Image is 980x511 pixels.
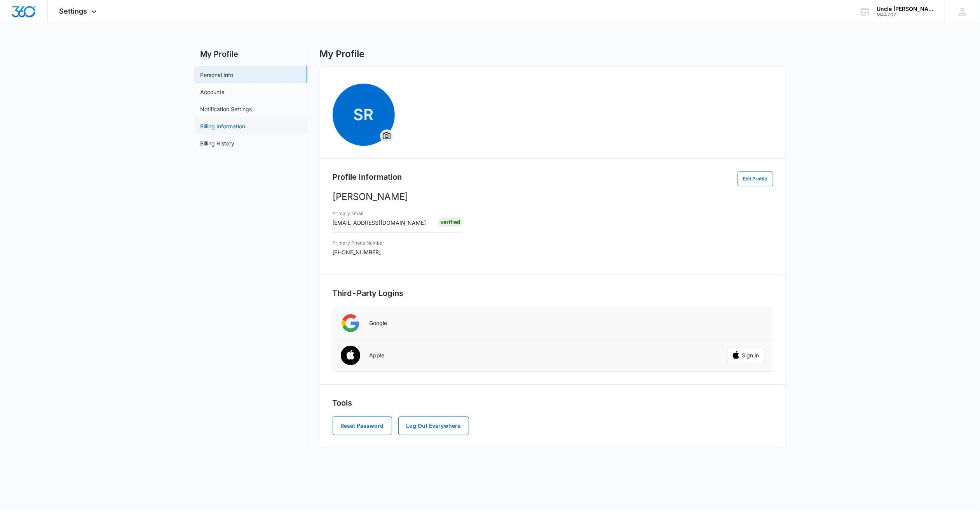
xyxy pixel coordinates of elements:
p: [PERSON_NAME] [333,190,773,204]
span: Settings [59,7,87,15]
a: Personal Info [201,71,234,79]
button: Edit Profile [738,171,773,186]
span: [EMAIL_ADDRESS][DOMAIN_NAME] [333,219,426,226]
div: [PHONE_NUMBER] [333,238,385,256]
span: SR [333,84,395,146]
h3: Primary Email [333,210,426,217]
span: SROverflow Menu [333,84,395,146]
p: Google [370,320,387,327]
h3: Primary Phone Number [333,240,385,247]
h2: Profile Information [333,171,402,183]
div: Verified [438,217,463,227]
h1: My Profile [320,48,365,60]
p: Apple [370,352,385,359]
a: Billing History [201,139,235,147]
h2: Third-Party Logins [333,287,773,299]
button: Overflow Menu [380,130,393,142]
a: Billing Information [201,122,246,130]
img: Apple [336,341,365,371]
button: Sign in [727,348,765,363]
h2: Tools [333,397,773,409]
div: account name [877,6,933,12]
img: Google [341,313,360,333]
h2: My Profile [194,48,307,60]
div: account id [877,12,933,17]
a: Accounts [201,88,225,96]
a: Notification Settings [201,105,252,113]
iframe: Sign in with Google Button [724,315,769,332]
button: Log Out Everywhere [398,416,469,435]
button: Reset Password [333,416,392,435]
